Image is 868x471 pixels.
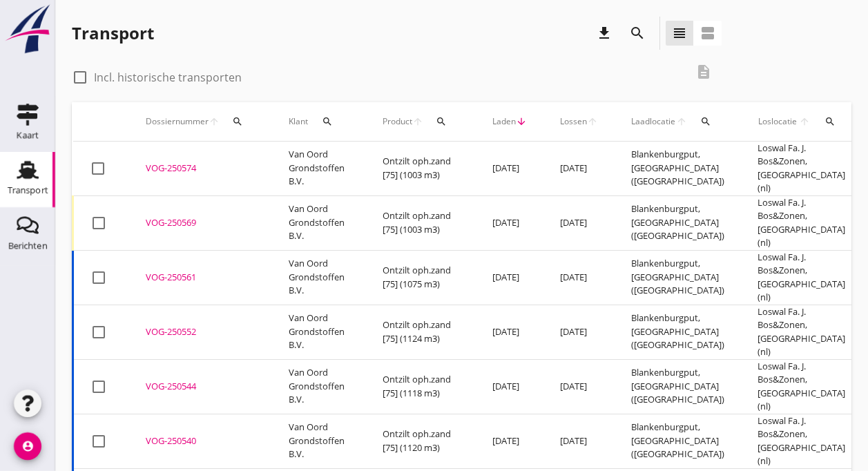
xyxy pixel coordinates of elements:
td: Van Oord Grondstoffen B.V. [272,359,366,414]
td: [DATE] [543,305,615,359]
div: VOG-250561 [146,271,255,285]
td: [DATE] [476,250,543,305]
i: search [700,116,711,127]
td: [DATE] [543,250,615,305]
td: Loswal Fa. J. Bos&Zonen, [GEOGRAPHIC_DATA] (nl) [741,414,867,468]
td: Loswal Fa. J. Bos&Zonen, [GEOGRAPHIC_DATA] (nl) [741,250,867,305]
div: VOG-250574 [146,162,255,175]
td: Blankenburgput, [GEOGRAPHIC_DATA] ([GEOGRAPHIC_DATA]) [615,305,741,359]
div: Kaart [17,131,39,140]
div: VOG-250552 [146,325,255,339]
td: [DATE] [543,142,615,196]
div: Transport [8,186,48,195]
td: Blankenburgput, [GEOGRAPHIC_DATA] ([GEOGRAPHIC_DATA]) [615,142,741,196]
td: Loswal Fa. J. Bos&Zonen, [GEOGRAPHIC_DATA] (nl) [741,195,867,250]
i: arrow_downward [516,116,527,127]
td: [DATE] [543,414,615,468]
i: search [436,116,447,127]
div: Klant [289,105,349,138]
td: Blankenburgput, [GEOGRAPHIC_DATA] ([GEOGRAPHIC_DATA]) [615,359,741,414]
span: Lossen [560,115,587,128]
td: Van Oord Grondstoffen B.V. [272,250,366,305]
td: Ontzilt oph.zand [75] (1075 m3) [366,250,476,305]
i: arrow_upward [412,116,423,127]
td: Loswal Fa. J. Bos&Zonen, [GEOGRAPHIC_DATA] (nl) [741,305,867,359]
i: account_circle [14,432,41,460]
td: Ontzilt oph.zand [75] (1118 m3) [366,359,476,414]
span: Product [383,115,412,128]
td: [DATE] [476,195,543,250]
td: Ontzilt oph.zand [75] (1120 m3) [366,414,476,468]
i: search [824,116,836,127]
div: Transport [72,22,154,44]
img: logo-small.a267ee39.svg [3,3,52,55]
td: Blankenburgput, [GEOGRAPHIC_DATA] ([GEOGRAPHIC_DATA]) [615,414,741,468]
div: Berichten [8,241,48,250]
td: Blankenburgput, [GEOGRAPHIC_DATA] ([GEOGRAPHIC_DATA]) [615,195,741,250]
i: arrow_upward [209,116,220,127]
i: download [596,25,613,41]
td: [DATE] [476,359,543,414]
i: view_headline [671,25,688,41]
td: [DATE] [476,305,543,359]
td: Loswal Fa. J. Bos&Zonen, [GEOGRAPHIC_DATA] (nl) [741,142,867,196]
td: Blankenburgput, [GEOGRAPHIC_DATA] ([GEOGRAPHIC_DATA]) [615,250,741,305]
td: Ontzilt oph.zand [75] (1003 m3) [366,142,476,196]
td: Van Oord Grondstoffen B.V. [272,142,366,196]
span: Laden [492,115,516,128]
td: Van Oord Grondstoffen B.V. [272,414,366,468]
td: [DATE] [543,359,615,414]
td: Ontzilt oph.zand [75] (1124 m3) [366,305,476,359]
div: VOG-250544 [146,380,255,394]
span: Laadlocatie [631,115,676,128]
div: VOG-250540 [146,434,255,448]
i: arrow_upward [587,116,598,127]
div: VOG-250569 [146,216,255,230]
i: search [232,116,243,127]
span: Loslocatie [758,115,798,128]
td: [DATE] [476,142,543,196]
i: search [322,116,333,127]
i: search [629,25,646,41]
td: Ontzilt oph.zand [75] (1003 m3) [366,195,476,250]
td: Van Oord Grondstoffen B.V. [272,195,366,250]
i: arrow_upward [798,116,811,127]
td: [DATE] [476,414,543,468]
span: Dossiernummer [146,115,209,128]
td: Loswal Fa. J. Bos&Zonen, [GEOGRAPHIC_DATA] (nl) [741,359,867,414]
td: Van Oord Grondstoffen B.V. [272,305,366,359]
i: arrow_upward [676,116,688,127]
i: view_agenda [700,25,716,41]
label: Incl. historische transporten [94,70,242,84]
td: [DATE] [543,195,615,250]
